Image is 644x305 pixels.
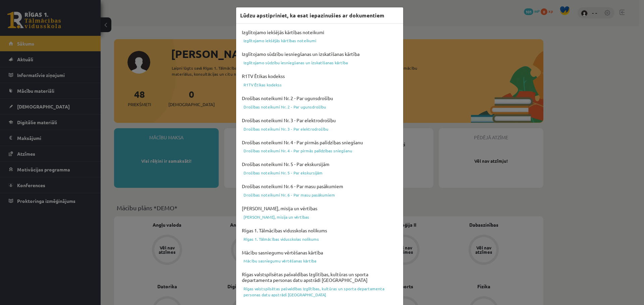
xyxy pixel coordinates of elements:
[240,11,384,19] h3: Lūdzu apstipriniet, ka esat iepazinušies ar dokumentiem
[240,72,399,81] h4: R1TV Ētikas kodekss
[240,94,399,103] h4: Drošības noteikumi Nr. 2 - Par ugunsdrošību
[240,147,399,155] a: Drošības noteikumi Nr. 4 - Par pirmās palīdzības sniegšanu
[240,191,399,199] a: Drošības noteikumi Nr. 6 - Par masu pasākumiem
[240,204,399,213] h4: [PERSON_NAME], misija un vērtības
[240,285,399,299] a: Rīgas valstspilsētas pašvaldības Izglītības, kultūras un sporta departamenta personas datu apstrā...
[240,169,399,177] a: Drošības noteikumi Nr. 5 - Par ekskursijām
[240,248,399,257] h4: Mācību sasniegumu vērtēšanas kārtība
[240,116,399,125] h4: Drošības noteikumi Nr. 3 - Par elektrodrošību
[240,213,399,221] a: [PERSON_NAME], misija un vērtības
[240,160,399,169] h4: Drošības noteikumi Nr. 5 - Par ekskursijām
[240,50,399,59] h4: Izglītojamo sūdzību iesniegšanas un izskatīšanas kārtība
[240,103,399,111] a: Drošības noteikumi Nr. 2 - Par ugunsdrošību
[240,125,399,133] a: Drošības noteikumi Nr. 3 - Par elektrodrošību
[240,138,399,147] h4: Drošības noteikumi Nr. 4 - Par pirmās palīdzības sniegšanu
[240,81,399,89] a: R1TV Ētikas kodekss
[240,270,399,285] h4: Rīgas valstspilsētas pašvaldības Izglītības, kultūras un sporta departamenta personas datu apstrā...
[240,59,399,67] a: Izglītojamo sūdzību iesniegšanas un izskatīšanas kārtība
[240,36,399,45] a: Izglītojamo iekšējās kārtības noteikumi
[240,235,399,243] a: Rīgas 1. Tālmācības vidusskolas nolikums
[240,28,399,37] h4: Izglītojamo iekšējās kārtības noteikumi
[240,226,399,235] h4: Rīgas 1. Tālmācības vidusskolas nolikums
[240,257,399,265] a: Mācību sasniegumu vērtēšanas kārtība
[240,182,399,191] h4: Drošības noteikumi Nr. 6 - Par masu pasākumiem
